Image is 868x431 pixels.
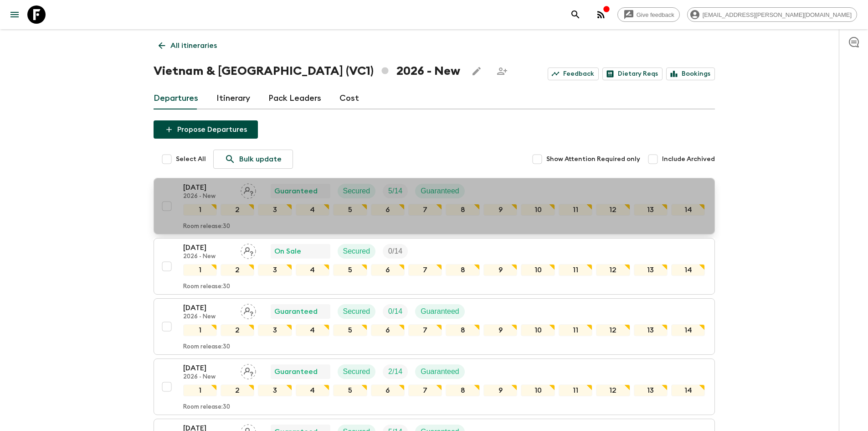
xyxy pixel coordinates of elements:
[333,264,367,276] div: 5
[274,186,318,197] p: Guaranteed
[154,88,198,109] a: Departures
[548,68,599,80] a: Feedback
[333,384,367,396] div: 5
[483,324,517,336] div: 9
[268,88,321,109] a: Pack Leaders
[343,306,370,317] p: Secured
[343,186,370,197] p: Secured
[216,88,250,109] a: Itinerary
[596,204,630,216] div: 12
[483,384,517,396] div: 9
[241,246,256,254] span: Assign pack leader
[338,304,376,319] div: Secured
[183,313,233,321] p: 2026 - New
[296,324,329,336] div: 4
[383,304,408,319] div: Trip Fill
[339,88,359,109] a: Cost
[388,306,402,317] p: 0 / 14
[671,204,705,216] div: 14
[671,264,705,276] div: 14
[274,246,301,257] p: On Sale
[170,40,217,51] p: All itineraries
[408,264,442,276] div: 7
[467,62,486,80] button: Edit this itinerary
[296,384,329,396] div: 4
[221,264,254,276] div: 2
[258,264,292,276] div: 3
[213,150,293,169] a: Bulk update
[634,384,668,396] div: 13
[338,364,376,379] div: Secured
[296,264,329,276] div: 4
[388,186,402,197] p: 5 / 14
[408,324,442,336] div: 7
[154,120,258,139] button: Propose Departures
[338,244,376,259] div: Secured
[258,324,292,336] div: 3
[408,204,442,216] div: 7
[154,358,715,415] button: [DATE]2026 - NewAssign pack leaderGuaranteedSecuredTrip FillGuaranteed1234567891011121314Room rel...
[183,404,230,411] p: Room release: 30
[671,324,705,336] div: 14
[383,364,408,379] div: Trip Fill
[333,204,367,216] div: 5
[634,204,668,216] div: 13
[596,324,630,336] div: 12
[521,264,555,276] div: 10
[446,264,479,276] div: 8
[183,182,233,193] p: [DATE]
[241,306,256,314] span: Assign pack leader
[333,324,367,336] div: 5
[662,155,715,164] span: Include Archived
[154,36,222,55] a: All itineraries
[446,204,479,216] div: 8
[296,204,329,216] div: 4
[632,11,679,18] span: Give feedback
[493,62,511,80] span: Share this itinerary
[241,367,256,374] span: Assign pack leader
[546,155,640,164] span: Show Attention Required only
[687,7,857,22] div: [EMAIL_ADDRESS][PERSON_NAME][DOMAIN_NAME]
[183,264,217,276] div: 1
[698,11,857,18] span: [EMAIL_ADDRESS][PERSON_NAME][DOMAIN_NAME]
[408,384,442,396] div: 7
[559,204,592,216] div: 11
[596,384,630,396] div: 12
[634,264,668,276] div: 13
[371,384,405,396] div: 6
[241,186,256,193] span: Assign pack leader
[521,324,555,336] div: 10
[183,363,233,374] p: [DATE]
[566,5,585,24] button: search adventures
[154,298,715,355] button: [DATE]2026 - NewAssign pack leaderGuaranteedSecuredTrip FillGuaranteed1234567891011121314Room rel...
[183,302,233,313] p: [DATE]
[274,306,318,317] p: Guaranteed
[388,366,402,377] p: 2 / 14
[343,246,370,257] p: Secured
[183,253,233,260] p: 2026 - New
[421,186,459,197] p: Guaranteed
[183,384,217,396] div: 1
[559,264,592,276] div: 11
[559,384,592,396] div: 11
[388,246,402,257] p: 0 / 14
[183,324,217,336] div: 1
[183,374,233,381] p: 2026 - New
[634,324,668,336] div: 13
[183,223,230,230] p: Room release: 30
[371,324,405,336] div: 6
[483,204,517,216] div: 9
[559,324,592,336] div: 11
[666,68,715,80] a: Bookings
[421,306,459,317] p: Guaranteed
[183,204,217,216] div: 1
[274,366,318,377] p: Guaranteed
[446,324,479,336] div: 8
[343,366,370,377] p: Secured
[154,238,715,295] button: [DATE]2026 - NewAssign pack leaderOn SaleSecuredTrip Fill1234567891011121314Room release:30
[239,154,282,165] p: Bulk update
[483,264,517,276] div: 9
[258,384,292,396] div: 3
[383,244,408,259] div: Trip Fill
[617,7,680,22] a: Give feedback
